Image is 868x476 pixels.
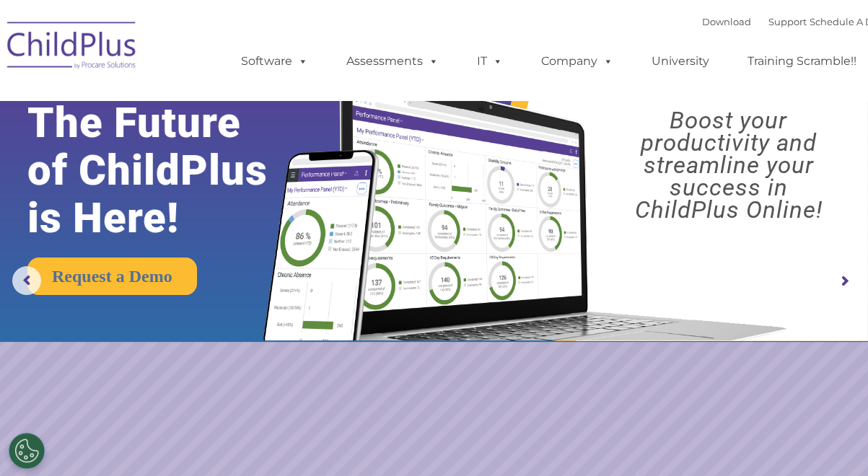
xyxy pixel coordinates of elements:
a: Assessments [332,47,453,76]
a: Software [227,47,323,76]
span: Phone number [194,154,255,165]
a: Company [527,47,628,76]
rs-layer: Boost your productivity and streamline your success in ChildPlus Online! [600,109,857,221]
rs-layer: The Future of ChildPlus is Here! [27,99,304,242]
a: University [637,47,724,76]
a: Download [702,16,751,27]
a: IT [463,47,517,76]
span: Last name [194,95,238,106]
a: Support [768,16,807,27]
a: Request a Demo [27,257,197,295]
button: Cookies Settings [9,433,45,469]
